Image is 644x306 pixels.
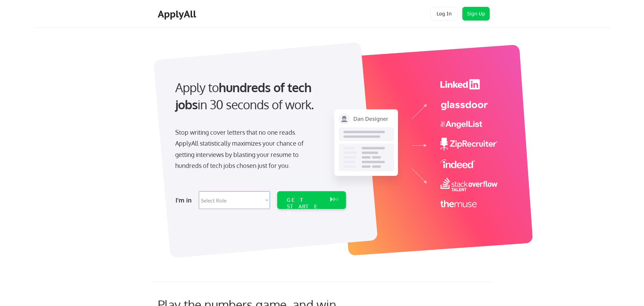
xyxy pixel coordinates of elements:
div: ApplyAll [158,8,198,20]
button: Log In [430,7,458,21]
button: Sign Up [462,7,490,21]
div: Stop writing cover letters that no one reads. ApplyAll statistically maximizes your chance of get... [175,127,316,171]
strong: hundreds of tech jobs [175,79,314,112]
div: GET STARTED [287,197,323,217]
div: I'm in [176,195,195,206]
div: Apply to in 30 seconds of work. [175,79,343,113]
